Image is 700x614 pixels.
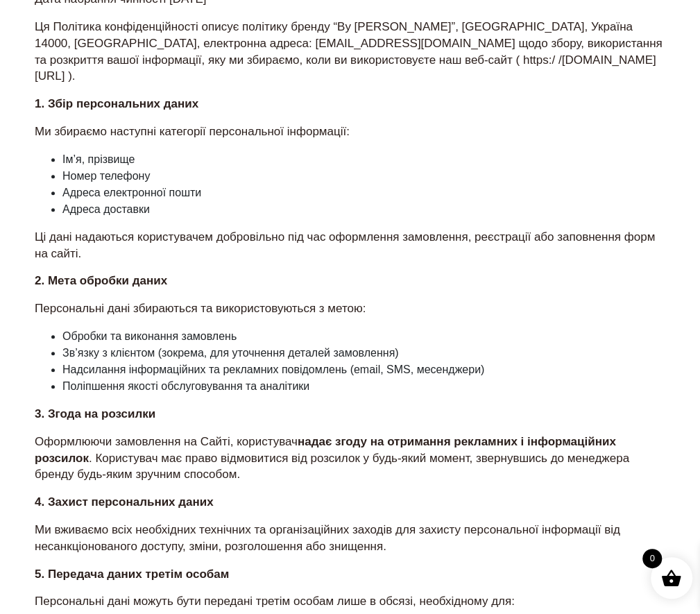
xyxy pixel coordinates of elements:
p: Ми вживаємо всіх необхідних технічних та організаційних заходів для захисту персональної інформац... [35,522,665,555]
li: Поліпшення якості обслуговування та аналітики [62,378,665,395]
strong: 3. Згода на розсилки [35,407,155,420]
li: Надсилання інформаційних та рекламних повідомлень (email, SMS, месенджери) [62,361,665,378]
p: Ми збираємо наступні категорії персональної інформації: [35,123,665,140]
strong: 5. Передача даних третім особам [35,568,229,581]
li: Адреса доставки [62,201,665,218]
li: Номер телефону [62,168,665,185]
p: Ці дані надаються користувачем добровільно під час оформлення замовлення, реєстрації або заповнен... [35,229,665,262]
li: Зв’язку з клієнтом (зокрема, для уточнення деталей замовлення) [62,345,665,361]
p: Оформлюючи замовлення на Сайті, користувач . Користувач має право відмовитися від розсилок у будь... [35,434,665,483]
li: Обробки та виконання замовлень [62,328,665,345]
strong: 2. Мета обробки даних [35,274,167,287]
p: Ця Політика конфіденційності описує політику бренду “By [PERSON_NAME]”, [GEOGRAPHIC_DATA], Україн... [35,19,665,85]
span: 0 [642,549,662,568]
p: Персональні дані можуть бути передані третім особам лише в обсязі, необхідному для: [35,593,665,610]
strong: 4. Захист персональних даних [35,495,214,509]
li: Адреса електронної пошти [62,185,665,201]
li: Ім’я, прізвище [62,151,665,168]
strong: надає згоду на отримання рекламних і інформаційних розсилок [35,435,616,465]
p: Персональні дані збираються та використовуються з метою: [35,300,665,317]
strong: 1. Збір персональних даних [35,97,198,110]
